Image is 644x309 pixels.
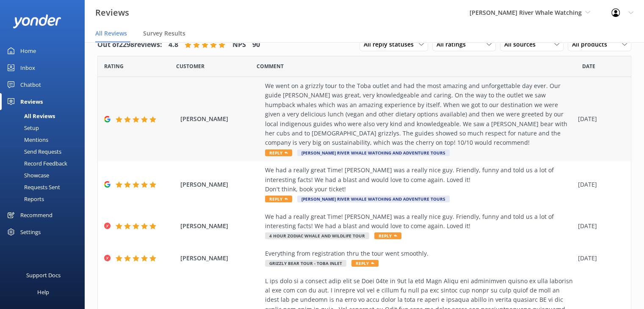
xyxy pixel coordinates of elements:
div: Chatbot [20,76,41,93]
div: Home [20,42,36,59]
span: Date [582,62,595,70]
span: Grizzly Bear Tour - Toba Inlet [265,260,346,267]
div: Support Docs [26,267,61,284]
span: All Reviews [95,29,127,38]
div: Requests Sent [5,181,60,193]
span: [PERSON_NAME] [180,180,261,189]
div: We had a really great Time! [PERSON_NAME] was a really nice guy. Friendly, funny and told us a lo... [265,166,574,194]
div: Reviews [20,93,43,110]
div: [DATE] [578,254,620,263]
div: All Reviews [5,110,55,122]
span: 4 Hour Zodiac Whale and Wildlife Tour [265,232,369,239]
a: Reports [5,193,85,205]
a: Mentions [5,134,85,146]
div: Send Requests [5,146,61,157]
span: Date [176,62,205,70]
a: Requests Sent [5,181,85,193]
span: [PERSON_NAME] [180,114,261,124]
span: All ratings [437,40,471,49]
div: We had a really great Time! [PERSON_NAME] was a really nice guy. Friendly, funny and told us a lo... [265,212,574,231]
span: [PERSON_NAME] River Whale Watching and Adventure Tours [297,149,450,156]
span: [PERSON_NAME] [180,254,261,263]
span: Date [104,62,124,70]
span: [PERSON_NAME] River Whale Watching and Adventure Tours [297,196,450,202]
div: Everything from registration thru the tour went smoothly. [265,249,574,258]
h4: NPS [232,39,246,50]
div: Help [37,284,49,301]
div: Mentions [5,134,48,146]
div: Settings [20,223,41,240]
h4: 90 [252,39,260,50]
span: [PERSON_NAME] [180,221,261,231]
span: Reply [351,260,379,267]
div: We went on a grizzly tour to the Toba outlet and had the most amazing and unforgettable day ever.... [265,81,574,148]
span: All reply statuses [364,40,419,49]
div: [DATE] [578,221,620,231]
a: Showcase [5,169,85,181]
span: Survey Results [143,29,185,38]
div: Reports [5,193,44,205]
div: [DATE] [578,180,620,189]
span: [PERSON_NAME] River Whale Watching [470,8,582,17]
span: Reply [265,196,292,202]
a: All Reviews [5,110,85,122]
h4: Out of 2298 reviews: [97,39,162,50]
span: Reply [374,232,401,239]
a: Record Feedback [5,157,85,169]
span: All products [572,40,612,49]
div: Showcase [5,169,49,181]
div: Setup [5,122,39,134]
div: [DATE] [578,114,620,124]
div: Inbox [20,59,35,76]
a: Send Requests [5,146,85,157]
h3: Reviews [95,6,129,19]
h4: 4.8 [169,39,178,50]
img: yonder-white-logo.png [13,14,61,28]
div: Recommend [20,207,53,223]
span: All sources [504,40,541,49]
a: Setup [5,122,85,134]
span: Reply [265,149,292,156]
span: Question [257,62,284,70]
div: Record Feedback [5,157,67,169]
